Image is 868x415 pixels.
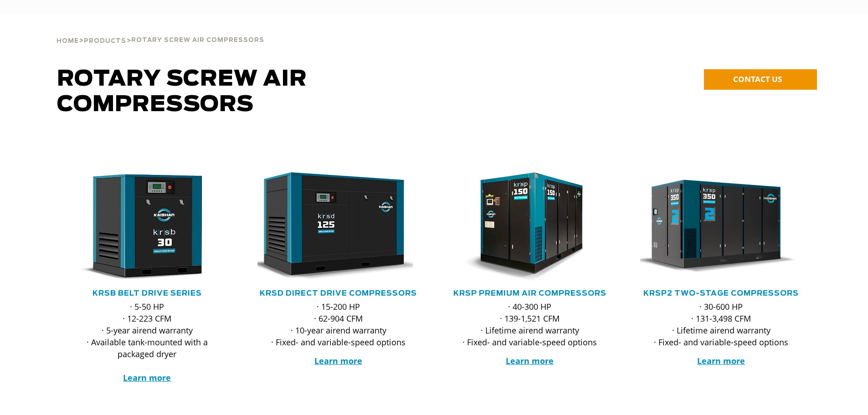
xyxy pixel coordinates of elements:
a: KRSD Direct Drive Compressors [260,290,417,297]
img: krsp150 [442,172,604,282]
div: > > [56,14,264,48]
span: Rotary Screw Air Compressors [131,37,264,43]
span: Rotary Screw Air Compressors [57,68,307,116]
a: KRSP2 Two-Stage Compressors [643,290,799,297]
a: Products [84,36,126,45]
a: KRSB Belt Drive Series [92,290,202,297]
div: krsb30 [66,172,228,282]
img: krsd125 [251,172,413,282]
span: Home [56,38,79,44]
a: Learn more [697,355,745,366]
a: CONTACT US [704,69,817,90]
div: krsp150 [449,172,611,282]
a: Learn more [123,372,171,383]
a: Learn more [506,355,554,366]
img: krsb30 [59,172,221,282]
a: Home [56,36,79,45]
img: krsp350 [633,172,796,282]
p: · 30-600 HP · 131-3,498 CFM · Lifetime airend warranty · Fixed- and variable-speed options [640,301,802,348]
span: Products [84,38,126,44]
span: CONTACT US [733,74,782,84]
a: Learn more [314,355,362,366]
div: krsd125 [257,172,420,282]
p: · 15-200 HP · 62-904 CFM · 10-year airend warranty · Fixed- and variable-speed options [257,301,420,348]
p: · 40-300 HP · 139-1,521 CFM · Lifetime airend warranty · Fixed- and variable-speed options [449,301,611,348]
a: KRSP Premium Air Compressors [453,290,606,297]
p: · 5-50 HP · 12-223 CFM · 5-year airend warranty · Available tank-mounted with a packaged dryer [66,301,228,384]
div: krsp350 [640,172,802,282]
